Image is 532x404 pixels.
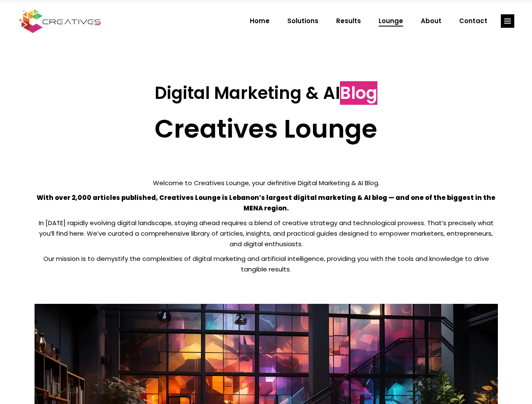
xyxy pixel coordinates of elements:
span: Solutions [287,10,318,32]
a: Results [327,10,370,32]
h2: Creatives Lounge [35,114,498,144]
a: Solutions [278,10,327,32]
h3: Digital Marketing & AI [35,83,498,103]
span: About [421,10,441,32]
span: Contact [459,10,487,32]
strong: With over 2,000 articles published, Creatives Lounge is Lebanon’s largest digital marketing & AI ... [37,193,495,213]
p: In [DATE] rapidly evolving digital landscape, staying ahead requires a blend of creative strategy... [35,218,498,249]
a: Home [241,10,278,32]
span: Lounge [379,10,403,32]
a: Lounge [370,10,412,32]
p: Welcome to Creatives Lounge, your definitive Digital Marketing & AI Blog. [35,178,498,188]
a: link [501,14,514,28]
span: Home [250,10,270,32]
a: About [412,10,450,32]
p: Our mission is to demystify the complexities of digital marketing and artificial intelligence, pr... [35,253,498,274]
img: Creatives [18,8,103,34]
span: Blog [340,81,377,105]
a: Contact [450,10,496,32]
span: Results [336,10,361,32]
